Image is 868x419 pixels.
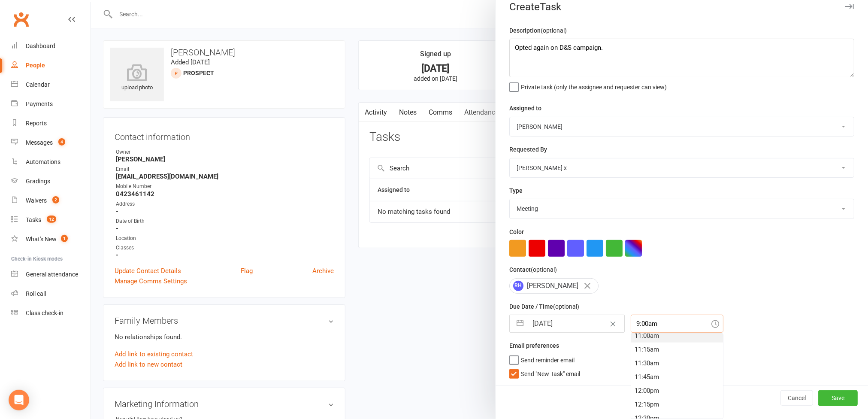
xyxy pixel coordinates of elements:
[521,81,667,91] span: Private task (only the assignee and requester can view)
[26,120,47,127] div: Reports
[26,62,45,69] div: People
[11,265,91,284] a: General attendance kiosk mode
[780,390,813,406] button: Cancel
[509,103,541,113] label: Assigned to
[11,133,91,152] a: Messages 4
[509,145,547,154] label: Requested By
[26,100,53,107] div: Payments
[631,356,723,370] div: 11:30am
[509,39,854,77] textarea: Opted again on D&S campaign.
[509,26,567,35] label: Description
[521,367,580,377] span: Send "New Task" email
[631,384,723,398] div: 12:00pm
[11,56,91,75] a: People
[26,158,60,165] div: Automations
[509,341,559,350] label: Email preferences
[11,114,91,133] a: Reports
[61,235,68,242] span: 1
[509,302,579,311] label: Due Date / Time
[631,398,723,411] div: 12:15pm
[496,1,868,13] div: Create Task
[605,316,620,332] button: Clear Date
[9,390,29,410] div: Open Intercom Messenger
[26,81,50,88] div: Calendar
[26,43,55,49] div: Dashboard
[26,290,46,297] div: Roll call
[11,284,91,304] a: Roll call
[11,36,91,56] a: Dashboard
[11,75,91,94] a: Calendar
[631,370,723,384] div: 11:45am
[26,197,47,204] div: Waivers
[11,172,91,191] a: Gradings
[553,303,579,310] small: (optional)
[52,196,59,203] span: 2
[11,230,91,249] a: What's New1
[11,94,91,114] a: Payments
[11,210,91,230] a: Tasks 12
[58,138,65,146] span: 4
[11,191,91,210] a: Waivers 2
[26,310,64,316] div: Class check-in
[521,354,575,364] span: Send reminder email
[818,390,858,406] button: Save
[509,227,524,237] label: Color
[509,278,599,294] div: [PERSON_NAME]
[26,271,78,278] div: General attendance
[631,329,723,343] div: 11:00am
[509,186,523,195] label: Type
[11,152,91,172] a: Automations
[26,139,53,146] div: Messages
[509,265,557,274] label: Contact
[10,9,32,30] a: Clubworx
[531,266,557,273] small: (optional)
[513,281,523,291] span: RH
[26,216,41,223] div: Tasks
[631,343,723,356] div: 11:15am
[26,236,57,243] div: What's New
[26,178,50,185] div: Gradings
[11,304,91,323] a: Class kiosk mode
[47,216,56,223] span: 12
[541,27,567,34] small: (optional)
